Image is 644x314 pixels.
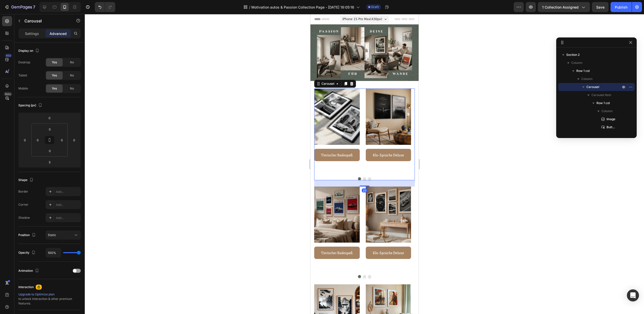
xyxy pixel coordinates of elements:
span: No [70,73,74,78]
span: Save [596,5,605,9]
span: Yes [52,73,57,78]
button: 1 collection assigned [538,2,590,12]
input: Auto [46,248,61,257]
span: Carousel [586,84,599,89]
div: Spacing (px) [18,102,43,109]
span: Column [571,60,582,65]
span: Section 2 [566,52,580,57]
span: 1 collection assigned [542,5,579,10]
input: 0px [58,136,66,144]
div: Border [18,189,28,194]
div: Mobile [18,86,28,91]
button: Save [592,2,609,12]
span: / [249,5,250,10]
div: Add... [56,216,79,220]
span: Static [48,233,56,237]
div: Display on [18,48,40,54]
span: Row 1 col [596,101,610,106]
div: Opacity [18,249,36,256]
div: Add... [56,190,79,194]
div: Animation [18,267,40,274]
div: 450 [5,54,12,58]
div: Shadow [18,215,30,220]
span: No [70,60,74,65]
span: Image [607,117,615,122]
div: Tablet [18,73,27,78]
p: 7 [33,4,35,10]
iframe: Design area [310,14,419,314]
div: Position [18,232,37,239]
div: Beta [4,92,12,96]
input: 0 [45,114,55,122]
span: Yes [52,60,57,65]
div: Interaction [18,285,34,289]
input: 0px [34,136,42,144]
span: Yes [52,86,57,91]
div: Desktop [18,60,30,65]
div: Corner [18,202,28,207]
div: Open Intercom Messenger [627,289,639,301]
input: 5 [45,158,55,166]
div: to unlock Interaction & other premium features. [18,292,81,306]
span: Draft [371,5,379,9]
div: Undo/Redo [95,2,115,12]
span: Row 1 col [576,68,590,73]
button: 7 [2,2,37,12]
div: Shape [18,177,34,184]
span: Button [607,125,616,130]
div: Upgrade to Optimize plan [18,292,81,297]
div: Publish [615,5,627,10]
span: No [70,86,74,91]
input: 0 [70,136,78,144]
button: Publish [611,2,632,12]
p: Advanced [50,31,67,36]
input: 0 [21,136,29,144]
button: Static [46,231,81,240]
span: Column [601,109,613,114]
p: Carousel [24,18,67,24]
p: Settings [25,31,39,36]
div: Add... [56,203,79,207]
input: 0px [45,147,55,155]
span: Carousel Item [591,93,611,98]
input: 0px [45,125,55,133]
span: Column [581,76,592,81]
span: Motivation autos & Passion Collection Page - [DATE] 18:05:16 [251,5,354,10]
